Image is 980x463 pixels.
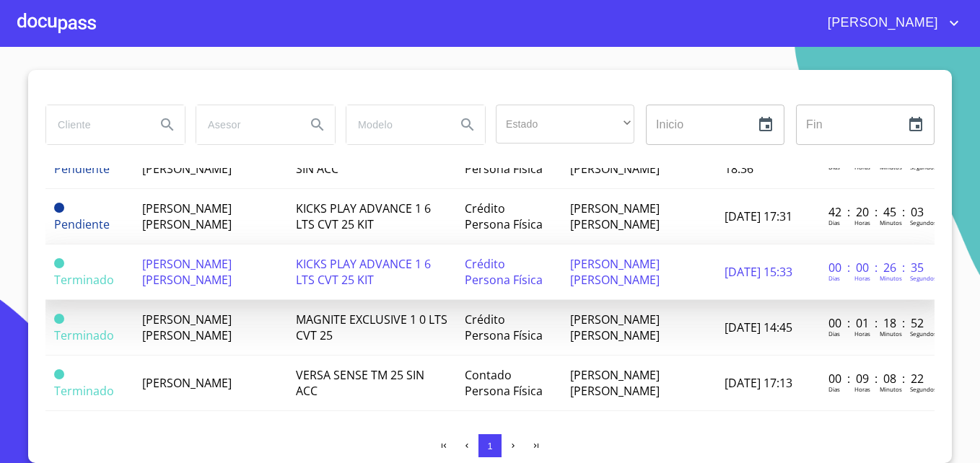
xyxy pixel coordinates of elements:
[142,375,232,391] span: [PERSON_NAME]
[828,315,926,331] p: 00 : 01 : 18 : 52
[828,330,840,338] p: Dias
[150,107,185,142] button: Search
[854,219,870,226] p: Horas
[54,369,64,379] span: Terminado
[854,385,870,393] p: Horas
[725,264,792,280] span: [DATE] 15:33
[880,330,902,338] p: Minutos
[54,216,110,232] span: Pendiente
[880,385,902,393] p: Minutos
[300,107,335,142] button: Search
[828,219,840,226] p: Dias
[346,105,445,144] input: search
[196,105,294,144] input: search
[854,274,870,282] p: Horas
[910,219,937,226] p: Segundos
[54,383,114,399] span: Terminado
[828,385,840,393] p: Dias
[828,260,926,275] p: 00 : 00 : 26 : 35
[46,105,144,144] input: search
[570,200,660,232] span: [PERSON_NAME] [PERSON_NAME]
[854,330,870,338] p: Horas
[910,385,937,393] p: Segundos
[465,367,543,399] span: Contado Persona Física
[54,258,64,268] span: Terminado
[725,375,792,391] span: [DATE] 17:13
[725,319,792,335] span: [DATE] 14:45
[296,312,447,343] span: MAGNITE EXCLUSIVE 1 0 LTS CVT 25
[496,105,634,144] div: ​
[465,312,543,343] span: Crédito Persona Física
[910,330,937,338] p: Segundos
[828,204,926,220] p: 42 : 20 : 45 : 03
[828,274,840,282] p: Dias
[450,107,485,142] button: Search
[570,312,660,343] span: [PERSON_NAME] [PERSON_NAME]
[828,371,926,387] p: 00 : 09 : 08 : 22
[725,208,792,224] span: [DATE] 17:31
[142,256,232,288] span: [PERSON_NAME] [PERSON_NAME]
[880,274,902,282] p: Minutos
[465,200,543,232] span: Crédito Persona Física
[465,256,543,288] span: Crédito Persona Física
[54,272,114,288] span: Terminado
[54,314,64,324] span: Terminado
[54,203,64,213] span: Pendiente
[570,256,660,288] span: [PERSON_NAME] [PERSON_NAME]
[296,367,424,399] span: VERSA SENSE TM 25 SIN ACC
[142,200,232,232] span: [PERSON_NAME] [PERSON_NAME]
[296,200,431,232] span: KICKS PLAY ADVANCE 1 6 LTS CVT 25 KIT
[478,434,502,457] button: 1
[910,274,937,282] p: Segundos
[54,161,110,177] span: Pendiente
[880,219,902,226] p: Minutos
[570,367,660,399] span: [PERSON_NAME] [PERSON_NAME]
[54,327,114,343] span: Terminado
[296,256,431,288] span: KICKS PLAY ADVANCE 1 6 LTS CVT 25 KIT
[817,12,963,35] button: account of current user
[487,441,492,451] span: 1
[817,12,945,35] span: [PERSON_NAME]
[142,312,232,343] span: [PERSON_NAME] [PERSON_NAME]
